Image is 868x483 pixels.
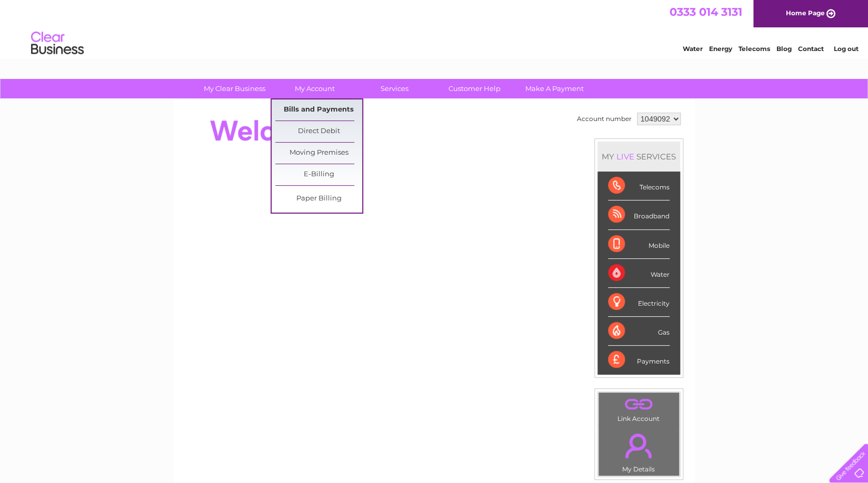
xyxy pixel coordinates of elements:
[598,392,680,425] td: Link Account
[608,346,670,374] div: Payments
[511,79,598,98] a: Make A Payment
[608,230,670,259] div: Mobile
[431,79,518,98] a: Customer Help
[683,45,703,53] a: Water
[709,45,732,53] a: Energy
[275,99,362,120] a: Bills and Payments
[608,200,670,229] div: Broadband
[271,79,358,98] a: My Account
[275,188,362,209] a: Paper Billing
[614,152,636,162] div: LIVE
[608,288,670,317] div: Electricity
[601,395,676,414] a: .
[608,317,670,346] div: Gas
[608,172,670,200] div: Telecoms
[597,142,680,172] div: MY SERVICES
[574,110,634,128] td: Account number
[601,427,676,464] a: .
[608,259,670,288] div: Water
[275,143,362,164] a: Moving Premises
[351,79,438,98] a: Services
[798,45,824,53] a: Contact
[739,45,770,53] a: Telecoms
[275,164,362,185] a: E-Billing
[31,27,84,59] img: logo.png
[191,79,278,98] a: My Clear Business
[670,5,742,18] a: 0333 014 3131
[275,121,362,142] a: Direct Debit
[598,425,680,476] td: My Details
[186,6,683,51] div: Clear Business is a trading name of Verastar Limited (registered in [GEOGRAPHIC_DATA] No. 3667643...
[776,45,792,53] a: Blog
[833,45,858,53] a: Log out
